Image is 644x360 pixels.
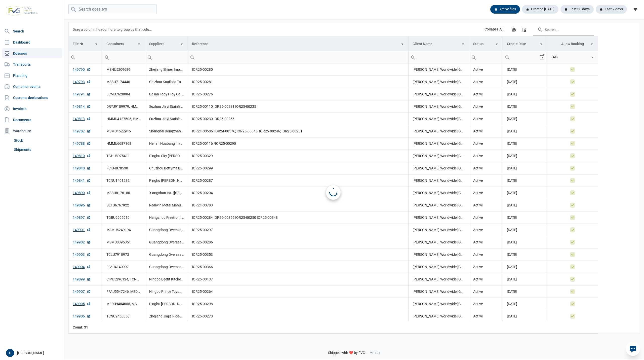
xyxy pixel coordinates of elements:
div: Containers [106,42,124,46]
td: Zhejiang Jiajia Ride-on Co., Ltd. [145,310,188,322]
span: [DATE] [507,253,517,257]
span: [DATE] [507,80,517,84]
span: [DATE] [507,178,517,183]
td: Column Containers [102,37,145,51]
td: MSBU7174440 [102,76,145,88]
input: Filter cell [145,51,188,63]
a: 149899 [73,277,91,282]
span: Show filter options for column 'Allow Booking' [590,42,594,46]
input: Filter cell [469,51,503,63]
span: Show filter options for column 'File Nr' [94,42,98,46]
td: IOR25-00299 [188,162,408,174]
div: Export all data to Excel [509,25,518,34]
td: IOR25-00276 [188,88,408,100]
div: Last 30 days [560,5,594,14]
div: Last 7 days [596,5,627,14]
span: Show filter options for column 'Status' [495,42,499,46]
div: Warehouse [2,126,62,136]
span: [DATE] [507,67,517,71]
td: Active [469,63,503,76]
td: Active [469,199,503,211]
td: TCNU1401282 [102,174,145,187]
img: FVG - Global freight forwarding [4,4,40,18]
td: FFAU4140997 [102,261,145,273]
a: Container events [2,82,62,92]
input: Filter cell [188,51,408,63]
div: Drag a column header here to group by that column [73,25,153,33]
td: [PERSON_NAME] Worldwide [GEOGRAPHIC_DATA] [408,113,469,125]
td: Active [469,224,503,236]
td: [PERSON_NAME] Worldwide [GEOGRAPHIC_DATA] [408,211,469,224]
td: [PERSON_NAME] Worldwide [GEOGRAPHIC_DATA] [408,88,469,100]
div: filter [631,5,640,14]
td: Active [469,88,503,100]
td: Chizhou Kuaileda Toys Co., Ltd. [145,76,188,88]
span: [DATE] [507,166,517,170]
td: Active [469,211,503,224]
td: Active [469,162,503,174]
td: Shanghai Dongzhan International Trade. Co. Ltd., Shenzhen Universal Industrial Co., Ltd. [145,125,188,137]
td: Pinghu [PERSON_NAME] Baby Carrier Co., Ltd. [145,298,188,310]
td: UETU6767922 [102,199,145,211]
td: MEDU9484655, MSNU7949133 [102,298,145,310]
td: Column Reference [188,37,408,51]
a: 149790 [73,67,91,72]
a: Search [2,26,62,36]
span: v1.1.34 [370,351,380,355]
div: Suppliers [149,42,164,46]
td: FFAU5547246, MEDU7519290, TLLU7597682, TXGU4262199 [102,285,145,298]
button: D [6,349,14,357]
td: Filter cell [145,51,188,63]
td: IOR25-00137 [188,273,408,285]
div: Allow Booking [561,42,584,46]
input: Filter cell [102,51,145,63]
td: Zhejiang Shiner Imp. & Exp. Co., Ltd. [145,63,188,76]
a: 149906 [73,314,91,319]
a: Stock [12,136,62,145]
div: Created [DATE] [522,5,558,14]
a: 149904 [73,264,91,269]
span: [DATE] [507,302,517,306]
td: [PERSON_NAME] Worldwide [GEOGRAPHIC_DATA] [408,174,469,187]
span: Show filter options for column 'Reference' [400,42,404,46]
td: Filter cell [547,51,598,63]
span: Show filter options for column 'Client Name' [461,42,465,46]
a: 149907 [73,289,91,294]
td: [PERSON_NAME] Worldwide [GEOGRAPHIC_DATA] [408,261,469,273]
td: [PERSON_NAME] Worldwide [GEOGRAPHIC_DATA] [408,150,469,162]
td: [PERSON_NAME] Worldwide [GEOGRAPHIC_DATA] [408,285,469,298]
a: 149896 [73,203,91,208]
td: [PERSON_NAME] Worldwide [GEOGRAPHIC_DATA] [408,125,469,137]
a: 149793 [73,79,91,84]
td: MSMU8395351 [102,236,145,248]
td: [PERSON_NAME] Worldwide [GEOGRAPHIC_DATA] [408,273,469,285]
td: Active [469,236,503,248]
div: Search box [409,51,418,63]
td: MSMU6249194 [102,224,145,236]
a: Documents [2,115,62,125]
span: - [367,351,368,355]
span: [DATE] [507,228,517,232]
input: Filter cell [503,51,539,63]
a: 149814 [73,104,91,109]
td: MSBU8176180 [102,187,145,199]
td: IOR25-00284 IOR25-00355 IOR25-00250 IOR25-00348 [188,211,408,224]
td: [PERSON_NAME] Worldwide [GEOGRAPHIC_DATA] [408,236,469,248]
td: [PERSON_NAME] Worldwide [GEOGRAPHIC_DATA] [408,199,469,211]
input: Search dossiers [68,5,156,14]
span: [DATE] [507,215,517,220]
td: Active [469,248,503,261]
td: IOR25-00298 [188,298,408,310]
span: [DATE] [507,191,517,195]
span: Shipped with ❤️ by FVG [328,351,365,355]
td: Pinghu [PERSON_NAME] Baby Carrier Co., Ltd. [145,174,188,187]
a: 149788 [73,141,91,146]
td: IOR25-00264 [188,285,408,298]
td: Ningbo Beefit Kitchenware Co., Ltd. [145,273,188,285]
td: MSMU4522946 [102,125,145,137]
div: Column Chooser [519,25,528,34]
a: Dossiers [2,48,62,58]
td: Active [469,150,503,162]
